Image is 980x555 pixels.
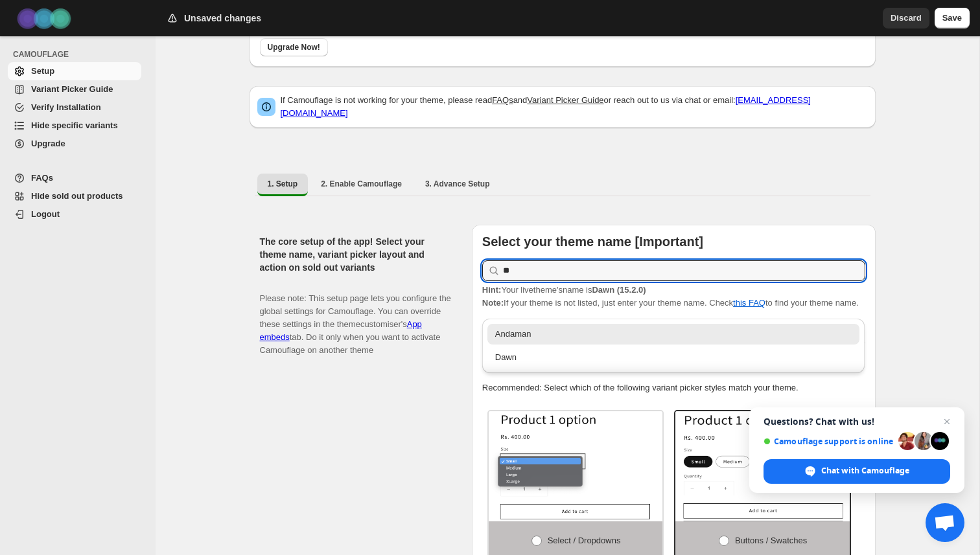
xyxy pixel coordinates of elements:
[495,328,852,341] div: Andaman
[281,94,868,120] p: If Camouflage is not working for your theme, please read and or reach out to us via chat or email:
[482,285,502,295] strong: Hint:
[31,120,118,130] span: Hide specific variants
[735,536,807,545] span: Buttons / Swatches
[268,179,298,189] span: 1. Setup
[482,285,646,295] span: Your live theme's name is
[883,8,929,28] button: Discard
[527,95,603,105] a: Variant Picker Guide
[675,411,850,521] img: Buttons / Swatches
[482,324,865,345] li: Andaman
[260,235,451,274] h2: The core setup of the app! Select your theme name, variant picker layout and action on sold out v...
[8,205,141,223] a: Logout
[8,169,141,187] a: FAQs
[495,351,852,364] div: Dawn
[8,80,141,98] a: Variant Picker Guide
[764,459,950,484] span: Chat with Camouflage
[764,416,950,427] span: Questions? Chat with us!
[764,436,894,446] span: Camouflage support is online
[942,12,962,25] span: Save
[31,191,123,201] span: Hide sold out products
[935,8,970,28] button: Save
[31,102,101,112] span: Verify Installation
[482,234,703,249] b: Select your theme name [Important]
[31,66,54,76] span: Setup
[31,84,113,94] span: Variant Picker Guide
[733,298,765,308] a: this FAQ
[8,98,141,117] a: Verify Installation
[8,117,141,135] a: Hide specific variants
[31,139,65,148] span: Upgrade
[31,173,53,183] span: FAQs
[821,465,909,477] span: Chat with Camouflage
[482,284,865,310] p: If your theme is not listed, just enter your theme name. Check to find your theme name.
[13,49,146,60] span: CAMOUFLAGE
[425,179,490,189] span: 3. Advance Setup
[482,381,865,394] p: Recommended: Select which of the following variant picker styles match your theme.
[926,503,964,542] a: Open chat
[260,38,328,56] button: Upgrade Now!
[8,187,141,205] a: Hide sold out products
[891,12,922,25] span: Discard
[268,42,320,52] span: Upgrade Now!
[321,179,402,189] span: 2. Enable Camouflage
[492,95,513,105] a: FAQs
[8,135,141,153] a: Upgrade
[482,345,865,368] li: Dawn
[482,298,504,308] strong: Note:
[548,536,621,545] span: Select / Dropdowns
[592,285,646,295] strong: Dawn (15.2.0)
[184,12,261,25] h2: Unsaved changes
[260,279,451,357] p: Please note: This setup page lets you configure the global settings for Camouflage. You can overr...
[489,411,663,521] img: Select / Dropdowns
[8,62,141,80] a: Setup
[31,209,60,219] span: Logout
